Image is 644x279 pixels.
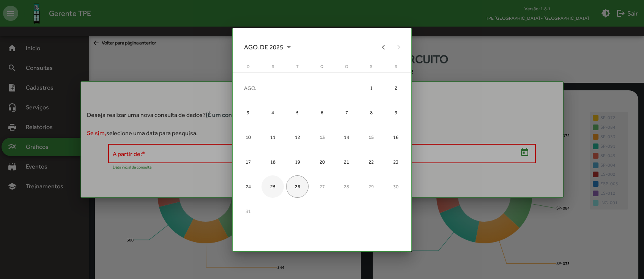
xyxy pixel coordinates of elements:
span: AGO. DE 2025 [244,40,291,54]
td: 1 de agosto de 2025 [359,76,384,100]
td: 16 de agosto de 2025 [384,125,408,150]
div: 12 [286,126,308,148]
div: 11 [261,126,283,148]
div: 10 [237,126,259,148]
td: 7 de agosto de 2025 [334,100,359,125]
div: 20 [311,151,333,173]
th: quinta-feira [334,63,359,73]
td: 29 de agosto de 2025 [359,174,384,199]
div: 3 [237,102,259,124]
div: 25 [261,175,283,197]
td: 3 de agosto de 2025 [236,100,260,125]
div: 14 [335,126,357,148]
td: 19 de agosto de 2025 [285,150,310,174]
div: 28 [335,175,357,197]
td: 8 de agosto de 2025 [359,100,384,125]
td: 31 de agosto de 2025 [236,199,260,224]
td: 5 de agosto de 2025 [285,100,310,125]
th: sexta-feira [359,63,384,73]
td: 22 de agosto de 2025 [359,150,384,174]
td: 18 de agosto de 2025 [260,150,285,174]
div: 18 [261,151,283,173]
th: terça-feira [285,63,310,73]
div: 30 [385,175,407,197]
td: 4 de agosto de 2025 [260,100,285,125]
div: 23 [385,151,407,173]
div: 15 [360,126,382,148]
div: 26 [286,175,308,197]
div: 4 [261,102,283,124]
div: 19 [286,151,308,173]
div: 22 [360,151,382,173]
div: 17 [237,151,259,173]
button: Choose month and year [238,39,297,55]
div: 27 [311,175,333,197]
td: 15 de agosto de 2025 [359,125,384,150]
th: segunda-feira [260,63,285,73]
div: 1 [360,77,382,99]
th: domingo [236,63,260,73]
td: AGO. [236,76,359,100]
td: 14 de agosto de 2025 [334,125,359,150]
td: 21 de agosto de 2025 [334,150,359,174]
div: 5 [286,102,308,124]
div: 16 [385,126,407,148]
td: 6 de agosto de 2025 [310,100,334,125]
td: 10 de agosto de 2025 [236,125,260,150]
div: 29 [360,175,382,197]
div: 21 [335,151,357,173]
div: 2 [385,77,407,99]
div: 13 [311,126,333,148]
div: 8 [360,102,382,124]
td: 25 de agosto de 2025 [260,174,285,199]
td: 12 de agosto de 2025 [285,125,310,150]
div: 9 [385,102,407,124]
th: sábado [384,63,408,73]
td: 20 de agosto de 2025 [310,150,334,174]
td: 2 de agosto de 2025 [384,76,408,100]
td: 28 de agosto de 2025 [334,174,359,199]
td: 23 de agosto de 2025 [384,150,408,174]
td: 11 de agosto de 2025 [260,125,285,150]
td: 30 de agosto de 2025 [384,174,408,199]
td: 26 de agosto de 2025 [285,174,310,199]
td: 24 de agosto de 2025 [236,174,260,199]
th: quarta-feira [310,63,334,73]
td: 17 de agosto de 2025 [236,150,260,174]
td: 27 de agosto de 2025 [310,174,334,199]
div: 7 [335,102,357,124]
td: 9 de agosto de 2025 [384,100,408,125]
button: Previous month [376,39,391,55]
div: 6 [311,102,333,124]
td: 13 de agosto de 2025 [310,125,334,150]
div: 24 [237,175,259,197]
div: 31 [237,200,259,222]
